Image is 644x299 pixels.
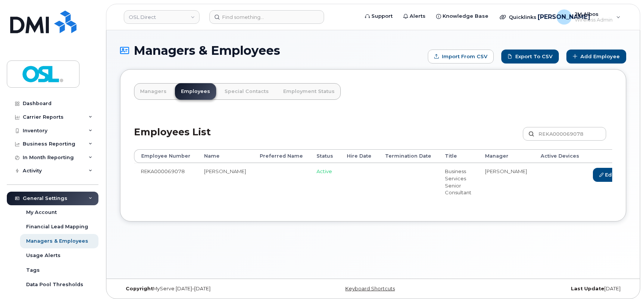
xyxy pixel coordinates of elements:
form: Import from CSV [428,50,494,64]
a: Edit [593,168,622,182]
h1: Managers & Employees [120,44,424,57]
th: Employee Number [134,149,197,163]
td: Business Services Senior Consultant [438,163,478,200]
a: Employment Status [277,83,341,100]
div: MyServe [DATE]–[DATE] [120,286,289,292]
th: Title [438,149,478,163]
th: Termination Date [378,149,438,163]
td: [PERSON_NAME] [197,163,253,200]
th: Manager [478,149,534,163]
td: REKA000069078 [134,163,197,200]
strong: Copyright [126,286,153,291]
span: Active [317,168,332,174]
a: Keyboard Shortcuts [345,286,395,291]
div: [DATE] [457,286,626,292]
th: Hire Date [340,149,378,163]
a: Special Contacts [218,83,275,100]
a: Add Employee [566,50,626,64]
a: Employees [175,83,216,100]
li: [PERSON_NAME] [485,168,527,175]
th: Preferred Name [253,149,310,163]
th: Status [310,149,340,163]
a: Managers [134,83,173,100]
a: Export to CSV [501,50,559,64]
th: Active Devices [534,149,586,163]
h2: Employees List [134,127,211,149]
th: Name [197,149,253,163]
strong: Last Update [571,286,604,291]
